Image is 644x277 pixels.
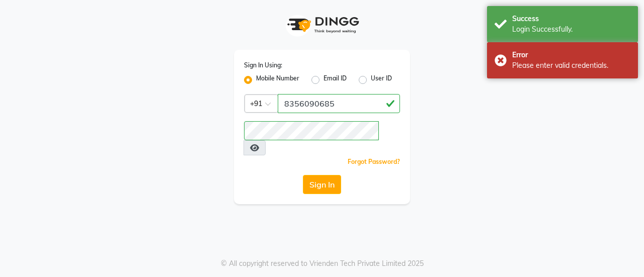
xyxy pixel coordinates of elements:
[256,74,299,86] label: Mobile Number
[512,50,630,60] div: Error
[244,61,282,70] label: Sign In Using:
[371,74,392,86] label: User ID
[512,14,630,24] div: Success
[278,94,400,113] input: Username
[303,175,341,194] button: Sign In
[512,60,630,71] div: Please enter valid credentials.
[244,121,379,140] input: Username
[282,10,362,40] img: logo1.svg
[512,24,630,35] div: Login Successfully.
[324,74,347,86] label: Email ID
[348,158,400,165] a: Forgot Password?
